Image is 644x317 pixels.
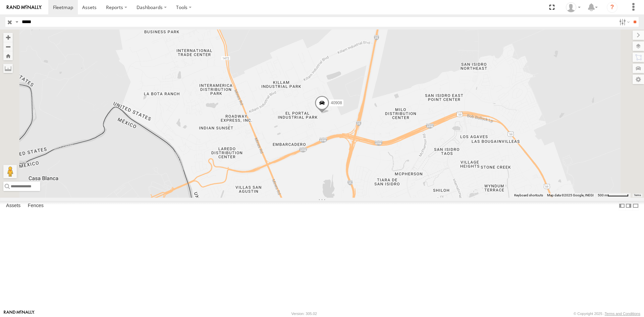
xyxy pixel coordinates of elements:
[596,193,631,198] button: Map Scale: 500 m per 59 pixels
[3,42,13,51] button: Zoom out
[605,312,640,316] a: Terms and Conditions
[3,64,13,73] label: Measure
[291,312,317,316] div: Version: 305.02
[3,51,13,60] button: Zoom Home
[607,2,618,13] i: ?
[616,17,631,27] label: Search Filter Options
[634,194,641,196] a: Terms
[619,201,625,211] label: Dock Summary Table to the Left
[4,310,35,317] a: Visit our Website
[7,5,42,10] img: rand-logo.svg
[633,75,644,84] label: Map Settings
[514,193,543,198] button: Keyboard shortcuts
[14,17,19,27] label: Search Query
[3,33,13,42] button: Zoom in
[547,193,594,197] span: Map data ©2025 Google, INEGI
[24,201,47,211] label: Fences
[632,201,639,211] label: Hide Summary Table
[563,2,583,12] div: Juan Lopez
[625,201,632,211] label: Dock Summary Table to the Right
[574,312,640,316] div: © Copyright 2025 -
[331,101,342,105] span: 40908
[3,201,24,211] label: Assets
[3,165,17,178] button: Drag Pegman onto the map to open Street View
[598,193,607,197] span: 500 m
